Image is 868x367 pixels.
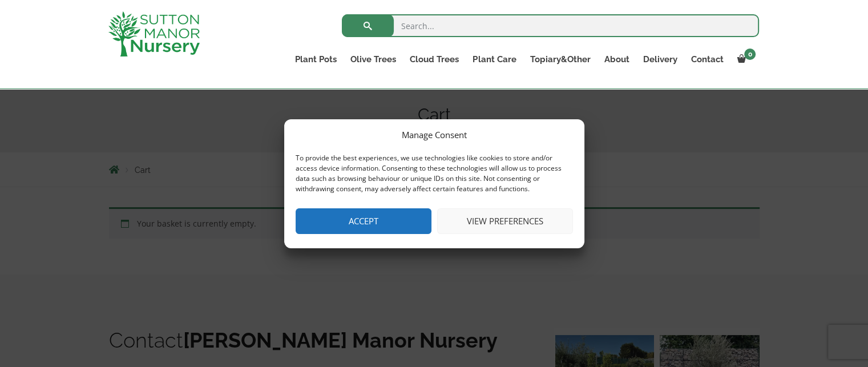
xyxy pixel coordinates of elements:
a: Plant Care [466,51,523,67]
span: 0 [744,49,756,60]
a: Plant Pots [288,51,344,67]
a: Topiary&Other [523,51,597,67]
a: Olive Trees [344,51,403,67]
button: Accept [296,208,431,234]
a: Delivery [636,51,684,67]
button: View preferences [437,208,573,234]
a: Contact [684,51,730,67]
div: To provide the best experiences, we use technologies like cookies to store and/or access device i... [296,153,572,194]
input: Search... [342,14,759,37]
a: Cloud Trees [403,51,466,67]
a: About [597,51,636,67]
img: logo [108,11,200,57]
div: Manage Consent [402,128,467,142]
a: 0 [730,51,759,67]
